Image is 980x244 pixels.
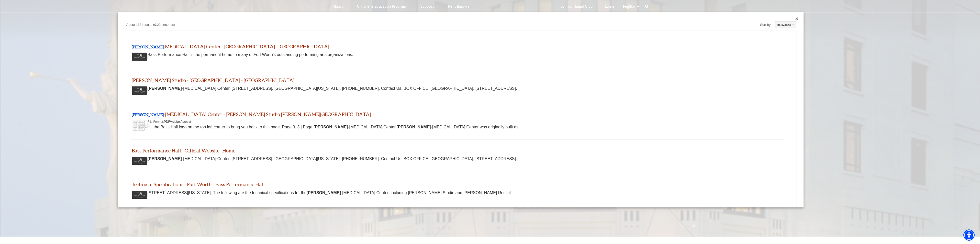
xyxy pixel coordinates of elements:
[134,190,781,196] div: [STREET_ADDRESS][US_STATE]. The following are the technical specifications for the -[MEDICAL_DATA...
[125,22,519,29] div: About 183 results (0.22 seconds)
[132,192,148,197] a: Thumbnail image - open in a new tab
[777,21,788,28] div: Relevance
[132,44,164,49] b: [PERSON_NAME]
[132,157,147,165] img: Thumbnail image
[760,22,773,28] div: Sort by:
[132,43,329,49] a: Maddox Muse Center - Fort Worth - Bass Performance Hall - open in a new tab
[132,112,164,117] b: [PERSON_NAME]
[148,120,164,124] span: File Format:
[164,120,191,124] span: PDF/Adobe Acrobat
[132,148,235,153] a: Bass Performance Hall - Official Website | Home - open in a new tab
[132,88,148,93] a: Thumbnail image - open in a new tab
[132,52,147,61] img: Thumbnail image
[148,157,182,161] b: [PERSON_NAME]
[132,181,265,187] a: Technical Specifications - Fort Worth - Bass Performance Hall - open in a new tab
[134,52,781,58] div: Bass Performance Hall is the permanent home to many of Fort Worth's outstanding performing arts o...
[132,120,147,131] img: Thumbnail image
[134,86,781,91] div: -[MEDICAL_DATA] Center. [STREET_ADDRESS]. [GEOGRAPHIC_DATA][US_STATE]. [PHONE_NUMBER]. Contact Us...
[134,156,781,162] div: -[MEDICAL_DATA] Center. [STREET_ADDRESS]. [GEOGRAPHIC_DATA][US_STATE]. [PHONE_NUMBER]. Contact Us...
[397,125,431,129] b: [PERSON_NAME]
[132,111,371,117] a: Maddox -Muse Center - McDavid Studio Van Cliburn Recital Hall - open in a new tab
[132,86,147,95] img: Thumbnail image
[134,124,781,130] div: Hit the Bass Hall logo on the top left corner to bring you back to this page. Page 3. 3 | Page. -...
[307,191,341,195] b: [PERSON_NAME]
[314,125,348,129] b: [PERSON_NAME]
[148,86,182,91] b: [PERSON_NAME]
[132,158,148,163] a: Thumbnail image - open in a new tab
[132,77,294,83] a: McDavid Studio - Fort Worth - Bass Performance Hall - open in a new tab
[132,54,148,59] a: Thumbnail image - open in a new tab
[132,191,147,199] img: Thumbnail image
[963,229,975,241] div: Accessibility Menu
[132,123,148,128] a: Thumbnail image - open in a new tab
